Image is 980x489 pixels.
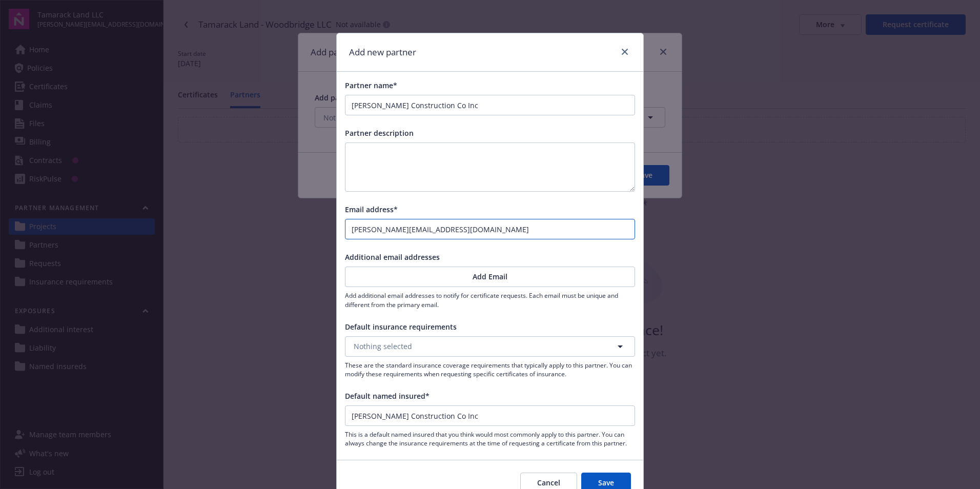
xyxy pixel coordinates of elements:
[619,46,631,58] a: close
[345,267,635,287] button: Add Email
[345,252,440,262] span: Additional email addresses
[345,322,457,332] span: Default insurance requirements
[345,80,397,90] span: Partner name*
[345,205,398,214] span: Email address*
[354,341,412,352] span: Nothing selected
[345,291,635,309] span: Add additional email addresses to notify for certificate requests. Each email must be unique and ...
[345,391,430,401] span: Default named insured*
[345,336,635,357] button: Nothing selected
[349,46,416,59] h1: Add new partner
[345,361,635,378] span: These are the standard insurance coverage requirements that typically apply to this partner. You ...
[345,430,635,447] span: This is a default named insured that you think would most commonly apply to this partner. You can...
[345,128,414,138] span: Partner description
